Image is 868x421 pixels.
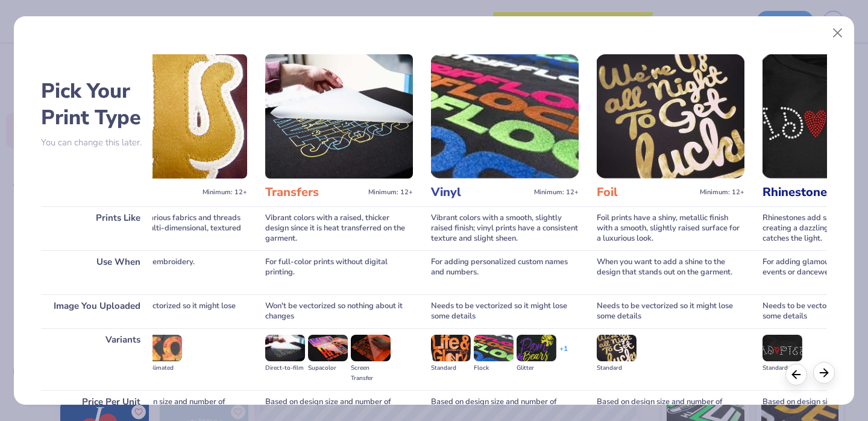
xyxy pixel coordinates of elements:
div: Direct-to-film [265,363,305,373]
span: Minimum: 12+ [700,188,744,197]
img: Transfers [265,54,413,179]
div: Foil prints have a shiny, metallic finish with a smooth, slightly raised surface for a luxurious ... [597,206,744,250]
div: Use When [41,250,153,294]
div: Standard [763,363,802,373]
div: Supacolor [308,363,348,373]
div: Screen Transfer [351,363,391,384]
img: Glitter [517,335,556,361]
div: Incorporates various fabrics and threads for a raised, multi-dimensional, textured look. [99,206,247,250]
h3: Rhinestones [763,185,861,200]
img: Flock [474,335,514,361]
img: Supacolor [308,335,348,361]
div: Vibrant colors with a raised, thicker design since it is heat transferred on the garment. [265,206,413,250]
div: Image You Uploaded [41,294,153,328]
div: For large-area embroidery. [99,250,247,294]
span: Minimum: 12+ [368,188,413,197]
div: Standard [431,363,471,373]
img: Screen Transfer [351,335,391,361]
span: Minimum: 12+ [534,188,579,197]
img: Standard [597,335,637,361]
div: Needs to be vectorized so it might lose some details [99,294,247,328]
div: Vibrant colors with a smooth, slightly raised finish; vinyl prints have a consistent texture and ... [431,206,579,250]
div: When you want to add a shine to the design that stands out on the garment. [597,250,744,294]
div: Won't be vectorized so nothing about it changes [265,294,413,328]
div: Glitter [517,363,556,373]
img: Standard [431,335,471,361]
h3: Vinyl [431,185,529,200]
div: For full-color prints without digital printing. [265,250,413,294]
div: Needs to be vectorized so it might lose some details [597,294,744,328]
img: Vinyl [431,54,579,179]
button: Close [826,22,849,45]
div: + 1 [559,344,568,364]
div: Prints Like [41,206,153,250]
div: Needs to be vectorized so it might lose some details [431,294,579,328]
span: Minimum: 12+ [203,188,247,197]
img: Sublimated [142,335,182,361]
img: Foil [597,54,744,179]
div: Standard [597,363,637,373]
h2: Pick Your Print Type [41,78,153,131]
h3: Transfers [265,185,363,200]
div: Flock [474,363,514,373]
div: For adding personalized custom names and numbers. [431,250,579,294]
img: Standard [763,335,802,361]
img: Applique [99,54,247,179]
div: Sublimated [142,363,182,373]
img: Direct-to-film [265,335,305,361]
p: You can change this later. [41,138,153,148]
div: Variants [41,328,153,390]
h3: Foil [597,185,695,200]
